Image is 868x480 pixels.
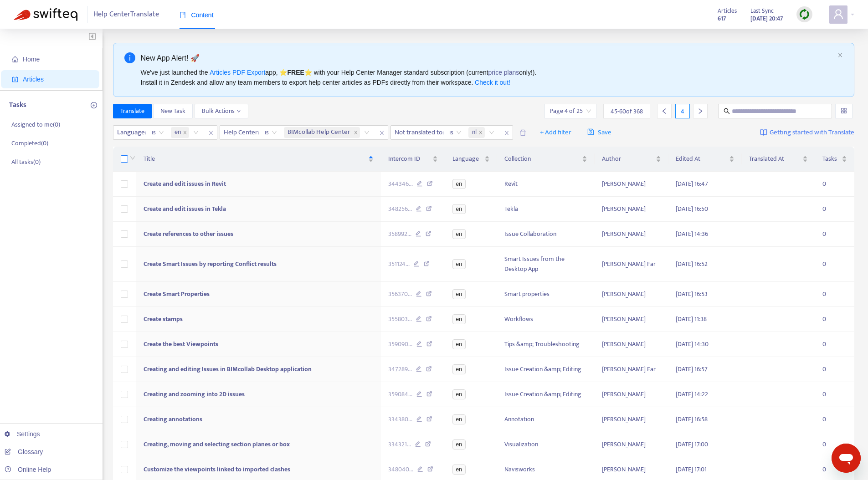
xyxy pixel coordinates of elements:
[23,56,40,63] span: Home
[668,147,742,172] th: Edited At
[472,127,477,138] span: nl
[497,197,595,222] td: Tekla
[675,104,690,118] div: 4
[676,204,708,214] span: [DATE] 16:50
[595,382,668,407] td: [PERSON_NAME]
[144,204,226,214] span: Create and edit issues in Tekla
[202,106,241,116] span: Bulk Actions
[837,52,843,58] span: close
[497,357,595,382] td: Issue Creation &amp; Editing
[452,259,466,269] span: en
[676,439,708,449] span: [DATE] 17:00
[93,6,159,23] span: Help Center Translate
[749,154,801,164] span: Translated At
[180,12,186,18] span: book
[676,339,709,349] span: [DATE] 14:30
[183,130,187,135] span: close
[144,414,202,424] span: Creating annotations
[12,56,18,62] span: home
[742,147,815,172] th: Translated At
[388,179,413,189] span: 344346 ...
[799,9,810,20] img: sync.dc5367851b00ba804db3.png
[175,127,181,138] span: en
[144,314,183,324] span: Create stamps
[497,332,595,357] td: Tips &amp; Troubleshooting
[488,69,519,76] a: price plans
[220,126,261,139] span: Help Center :
[497,382,595,407] td: Issue Creation &amp; Editing
[452,314,466,324] span: en
[452,339,466,349] span: en
[144,179,226,189] span: Create and edit issues in Revit
[815,282,854,307] td: 0
[676,414,708,424] span: [DATE] 16:58
[676,289,708,299] span: [DATE] 16:53
[452,154,483,164] span: Language
[144,464,290,475] span: Customize the viewpoints linked to imported clashes
[833,9,844,20] span: user
[452,414,466,424] span: en
[602,154,653,164] span: Author
[141,67,834,87] div: We've just launched the app, ⭐ ⭐️ with your Help Center Manager standard subscription (current on...
[815,332,854,357] td: 0
[497,147,595,172] th: Collection
[130,155,135,161] span: down
[376,128,388,138] span: close
[815,172,854,197] td: 0
[287,69,304,76] b: FREE
[815,247,854,282] td: 0
[452,465,466,475] span: en
[676,259,708,269] span: [DATE] 16:52
[236,109,241,113] span: down
[91,102,97,108] span: plus-circle
[452,289,466,299] span: en
[171,127,189,138] span: en
[5,430,40,438] a: Settings
[449,126,462,139] span: is
[144,154,366,164] span: Title
[533,125,578,140] button: + Add filter
[595,197,668,222] td: [PERSON_NAME]
[11,138,48,148] p: Completed ( 0 )
[676,314,707,324] span: [DATE] 11:38
[595,282,668,307] td: [PERSON_NAME]
[388,339,412,349] span: 359090 ...
[676,229,708,239] span: [DATE] 14:36
[676,154,727,164] span: Edited At
[611,107,643,116] span: 45 - 60 of 368
[760,125,854,140] a: Getting started with Translate
[540,127,571,138] span: + Add filter
[124,52,135,63] span: info-circle
[595,147,668,172] th: Author
[452,364,466,374] span: en
[676,464,707,475] span: [DATE] 17:01
[388,439,411,449] span: 334321 ...
[153,104,193,118] button: New Task
[837,52,843,58] button: close
[14,8,77,21] img: Swifteq
[11,120,60,129] p: Assigned to me ( 0 )
[822,154,840,164] span: Tasks
[815,147,854,172] th: Tasks
[144,364,312,374] span: Creating and editing Issues in BIMcollab Desktop application
[113,126,148,139] span: Language :
[452,439,466,449] span: en
[11,157,41,167] p: All tasks ( 0 )
[676,179,708,189] span: [DATE] 16:47
[760,129,767,136] img: image-link
[354,130,358,135] span: close
[519,129,526,136] span: delete
[815,307,854,332] td: 0
[388,389,412,399] span: 359084 ...
[595,357,668,382] td: [PERSON_NAME] Far
[676,364,708,374] span: [DATE] 16:57
[475,79,510,86] a: Check it out!
[595,407,668,432] td: [PERSON_NAME]
[587,127,611,138] span: Save
[388,204,412,214] span: 348256 ...
[595,172,668,197] td: [PERSON_NAME]
[580,125,618,140] button: saveSave
[697,108,704,114] span: right
[388,154,430,164] span: Intercom ID
[497,172,595,197] td: Revit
